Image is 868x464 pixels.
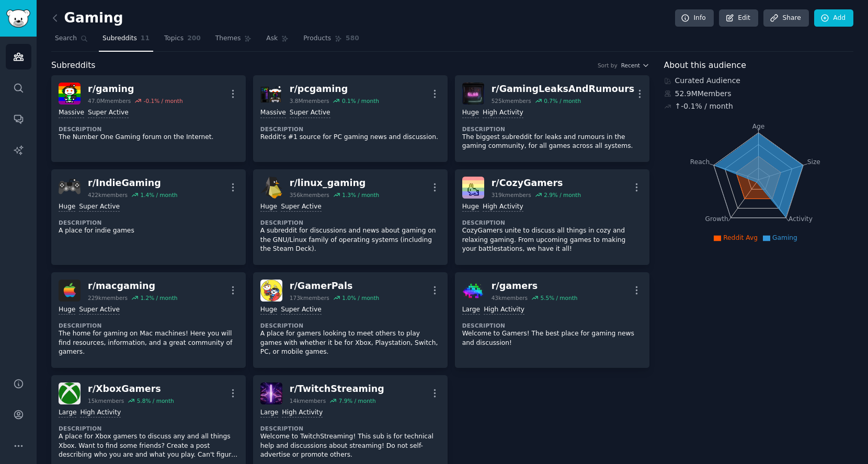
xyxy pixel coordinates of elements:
[59,280,81,301] img: macgaming
[621,62,640,69] span: Recent
[492,294,528,301] div: 43k members
[260,125,440,133] dt: Description
[253,75,448,162] a: pcgamingr/pcgaming3.8Mmembers0.1% / monthMassiveSuper ActiveDescriptionReddit's #1 source for PC ...
[79,202,120,212] div: Super Active
[290,83,379,96] div: r/ pcgaming
[59,83,81,105] img: gaming
[690,158,710,165] tspan: Reach
[290,382,384,396] div: r/ TwitchStreaming
[462,83,484,105] img: GamingLeaksAndRumours
[59,382,81,404] img: XboxGamers
[59,177,81,199] img: IndieGaming
[462,305,480,315] div: Large
[462,202,479,212] div: Huge
[544,97,581,105] div: 0.7 % / month
[260,322,440,329] dt: Description
[789,215,813,223] tspan: Activity
[260,108,286,118] div: Massive
[483,202,523,212] div: High Activity
[88,108,129,118] div: Super Active
[260,305,277,315] div: Huge
[88,83,183,96] div: r/ gaming
[88,294,128,301] div: 229k members
[51,272,246,368] a: macgamingr/macgaming229kmembers1.2% / monthHugeSuper ActiveDescriptionThe home for gaming on Mac ...
[303,34,331,43] span: Products
[260,202,277,212] div: Huge
[260,382,282,404] img: TwitchStreaming
[675,9,714,27] a: Info
[6,9,30,28] img: GummySearch logo
[719,9,758,27] a: Edit
[59,305,75,315] div: Huge
[187,34,201,43] span: 200
[59,329,238,357] p: The home for gaming on Mac machines! Here you will find resources, information, and a great commu...
[807,158,820,165] tspan: Size
[88,397,124,404] div: 15k members
[462,329,642,347] p: Welcome to Gamers! The best place for gaming news and discussion!
[462,280,484,301] img: gamers
[484,305,524,315] div: High Activity
[290,108,330,118] div: Super Active
[140,294,177,301] div: 1.2 % / month
[59,226,238,236] p: A place for indie games
[260,329,440,357] p: A place for gamers looking to meet others to play games with whether it be for Xbox, Playstation,...
[544,191,581,199] div: 2.9 % / month
[260,177,282,199] img: linux_gaming
[752,123,764,130] tspan: Age
[260,280,282,301] img: GamerPals
[59,125,238,133] dt: Description
[290,177,379,190] div: r/ linux_gaming
[290,191,329,199] div: 356k members
[88,177,177,190] div: r/ IndieGaming
[664,59,746,72] span: About this audience
[772,234,797,241] span: Gaming
[51,169,246,265] a: IndieGamingr/IndieGaming422kmembers1.4% / monthHugeSuper ActiveDescriptionA place for indie games
[59,322,238,329] dt: Description
[88,97,131,105] div: 47.0M members
[455,272,649,368] a: gamersr/gamers43kmembers5.5% / monthLargeHigh ActivityDescriptionWelcome to Gamers! The best plac...
[281,202,322,212] div: Super Active
[290,97,329,105] div: 3.8M members
[88,191,128,199] div: 422k members
[342,294,379,301] div: 1.0 % / month
[260,133,440,142] p: Reddit's #1 source for PC gaming news and discussion.
[59,133,238,142] p: The Number One Gaming forum on the Internet.
[260,432,440,460] p: Welcome to TwitchStreaming! This sub is for technical help and discussions about streaming! Do no...
[300,30,362,52] a: Products580
[462,226,642,254] p: CozyGamers unite to discuss all things in cozy and relaxing gaming. From upcoming games to making...
[59,202,75,212] div: Huge
[137,397,174,404] div: 5.8 % / month
[59,432,238,460] p: A place for Xbox gamers to discuss any and all things Xbox. Want to find some friends? Create a p...
[342,97,379,105] div: 0.1 % / month
[598,62,618,69] div: Sort by
[281,305,322,315] div: Super Active
[492,97,531,105] div: 525k members
[462,219,642,226] dt: Description
[253,272,448,368] a: GamerPalsr/GamerPals173kmembers1.0% / monthHugeSuper ActiveDescriptionA place for gamers looking ...
[675,101,733,112] div: ↑ -0.1 % / month
[260,83,282,105] img: pcgaming
[80,408,121,418] div: High Activity
[462,133,642,151] p: The biggest subreddit for leaks and rumours in the gaming community, for all games across all sys...
[59,219,238,226] dt: Description
[462,322,642,329] dt: Description
[260,226,440,254] p: A subreddit for discussions and news about gaming on the GNU/Linux family of operating systems (i...
[164,34,184,43] span: Topics
[483,108,523,118] div: High Activity
[814,9,853,27] a: Add
[462,108,479,118] div: Huge
[79,305,120,315] div: Super Active
[212,30,256,52] a: Themes
[339,397,376,404] div: 7.9 % / month
[462,177,484,199] img: CozyGamers
[705,215,728,223] tspan: Growth
[253,169,448,265] a: linux_gamingr/linux_gaming356kmembers1.3% / monthHugeSuper ActiveDescriptionA subreddit for discu...
[102,34,137,43] span: Subreddits
[88,280,177,293] div: r/ macgaming
[492,280,578,293] div: r/ gamers
[59,408,76,418] div: Large
[290,397,326,404] div: 14k members
[59,425,238,432] dt: Description
[462,125,642,133] dt: Description
[55,34,77,43] span: Search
